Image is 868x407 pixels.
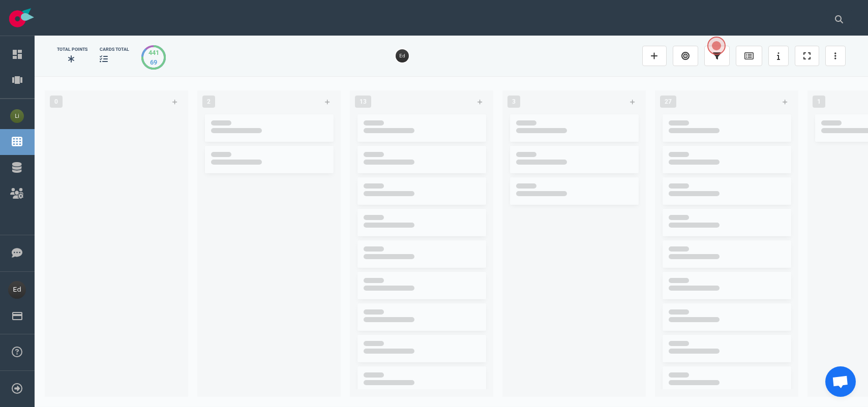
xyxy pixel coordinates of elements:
[507,96,520,108] span: 3
[100,46,129,53] div: cards total
[660,96,676,108] span: 27
[148,57,159,67] div: 69
[396,49,409,62] img: 26
[707,37,726,55] button: Open the dialog
[202,96,215,108] span: 2
[355,96,371,108] span: 13
[57,46,87,53] div: Total Points
[50,96,63,108] span: 0
[148,48,159,57] div: 441
[825,366,856,397] div: Aprire la chat
[813,96,825,108] span: 1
